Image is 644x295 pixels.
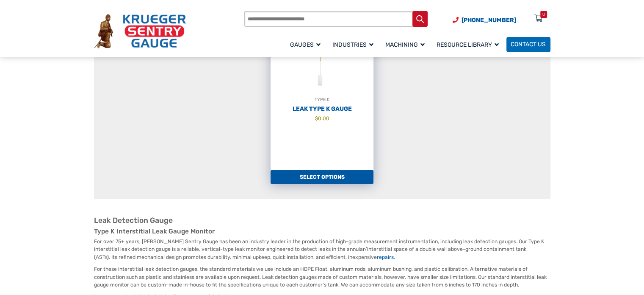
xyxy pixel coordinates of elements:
bdi: 0.00 [315,115,329,121]
div: TYPE K [271,96,373,104]
h2: Leak Detection Gauge [94,216,550,225]
a: Gauges [286,36,328,53]
div: 0 [542,11,545,18]
a: Contact Us [506,37,550,52]
a: repairs [377,254,394,260]
a: Resource Library [432,36,506,53]
span: Resource Library [437,41,499,48]
span: Gauges [290,41,321,48]
a: Add to cart: “Leak Type K Gauge” [271,170,373,184]
span: $ [315,115,318,121]
h2: Leak Type K Gauge [271,105,373,113]
a: Machining [381,36,432,53]
img: Krueger Sentry Gauge [94,14,186,48]
span: Machining [385,41,425,48]
a: Industries [328,36,381,53]
p: For over 75+ years, [PERSON_NAME] Sentry Gauge has been an industry leader in the production of h... [94,238,550,261]
p: For these interstitial leak detection gauges, the standard materials we use include an HDPE Float... [94,265,550,289]
h3: Type K Interstitial Leak Gauge Monitor [94,228,550,236]
span: Contact Us [511,41,546,48]
span: Industries [332,41,373,48]
span: [PHONE_NUMBER] [462,17,516,24]
a: Phone Number (920) 434-8860 [453,16,516,25]
a: TYPE KLeak Type K Gauge $0.00 [271,14,373,171]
